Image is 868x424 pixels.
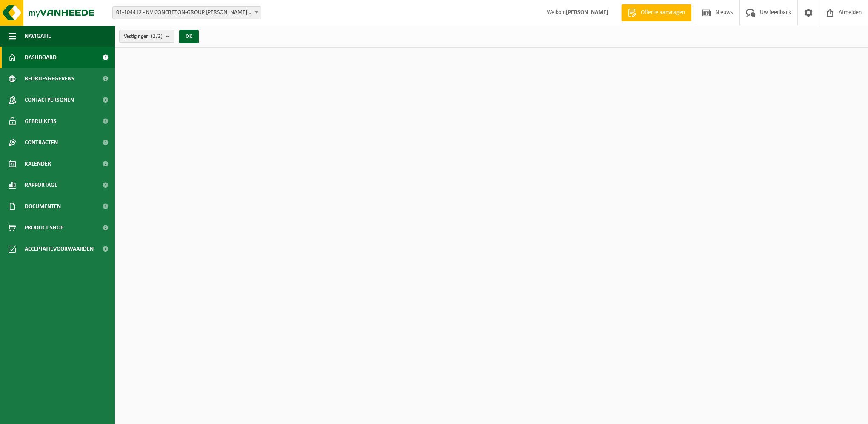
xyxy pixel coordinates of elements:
span: Documenten [25,196,61,217]
strong: [PERSON_NAME] [566,9,608,16]
span: Contracten [25,132,58,153]
span: Vestigingen [124,30,163,43]
count: (2/2) [151,34,163,39]
span: Kalender [25,153,51,175]
a: Offerte aanvragen [621,4,691,21]
span: 01-104412 - NV CONCRETON-GROUP W.NAESSENS - SCHENDELBEKE [112,6,261,19]
button: Vestigingen(2/2) [119,30,174,43]
span: Gebruikers [25,111,57,132]
span: Rapportage [25,175,57,196]
span: Dashboard [25,47,57,68]
span: Bedrijfsgegevens [25,68,74,89]
span: Product Shop [25,217,63,238]
span: 01-104412 - NV CONCRETON-GROUP W.NAESSENS - SCHENDELBEKE [113,7,261,19]
span: Acceptatievoorwaarden [25,238,94,260]
span: Navigatie [25,26,51,47]
button: OK [179,30,199,43]
span: Contactpersonen [25,89,74,111]
span: Offerte aanvragen [639,9,687,17]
